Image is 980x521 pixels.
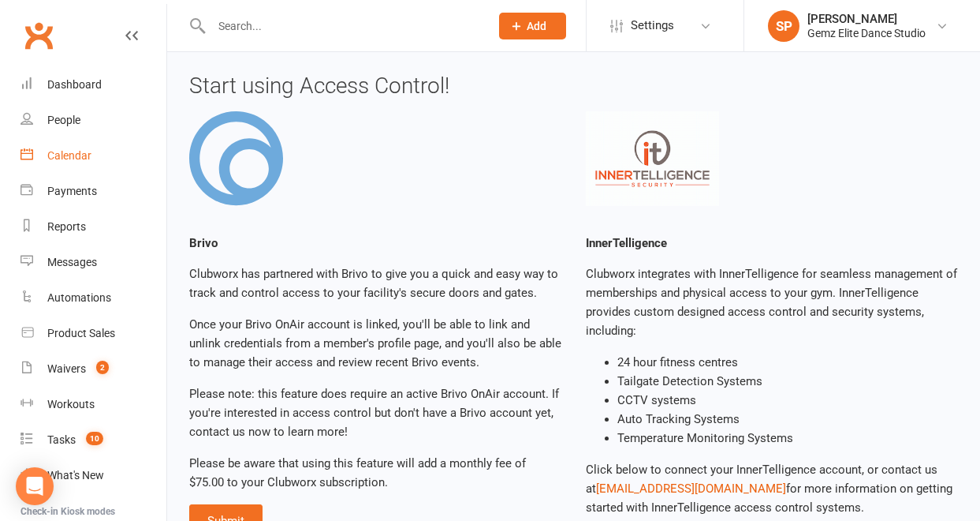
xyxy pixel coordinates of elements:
[807,12,926,26] div: [PERSON_NAME]
[20,351,166,387] a: Waivers 2
[47,291,111,304] div: Automations
[47,469,104,482] div: What's New
[96,361,109,374] span: 2
[189,264,562,302] p: Clubworx has partnered with Brivo to give you a quick and easy way to track and control access to...
[586,111,720,206] img: InnerTelligence
[617,372,959,391] li: Tailgate Detection Systems
[189,315,562,372] p: Once your Brivo OnAir account is linked, you'll be able to link and unlink credentials from a mem...
[189,111,283,206] img: Brivo
[47,398,95,410] div: Workouts
[20,209,166,245] a: Reports
[20,458,166,493] a: What's New
[768,10,799,42] div: SP
[20,174,166,209] a: Payments
[47,327,115,339] div: Product Sales
[47,220,86,233] div: Reports
[586,236,667,250] strong: InnerTelligence
[207,15,479,37] input: Search...
[586,460,959,517] p: Click below to connect your InnerTelligence account, or contact us at for more information on get...
[47,114,80,126] div: People
[617,429,959,448] li: Temperature Monitoring Systems
[20,67,166,103] a: Dashboard
[617,391,959,410] li: CCTV systems
[20,245,166,280] a: Messages
[16,467,54,505] div: Open Intercom Messenger
[20,387,166,422] a: Workouts
[19,16,58,55] a: Clubworx
[47,362,86,375] div: Waivers
[189,454,562,492] p: Please be aware that using this feature will add a monthly fee of $75.00 to your Clubworx subscri...
[20,422,166,458] a: Tasks 10
[20,280,166,316] a: Automations
[189,236,218,250] strong: Brivo
[527,20,546,32] span: Add
[86,432,103,445] span: 10
[499,13,566,39] button: Add
[807,26,926,40] div: Gemz Elite Dance Studio
[617,410,959,429] li: Auto Tracking Systems
[586,264,959,340] p: Clubworx integrates with InnerTelligence for seamless management of memberships and physical acce...
[189,384,562,441] p: Please note: this feature does require an active Brivo OnAir account. If you're interested in acc...
[47,256,97,268] div: Messages
[47,185,97,197] div: Payments
[47,433,76,446] div: Tasks
[596,482,786,496] a: [EMAIL_ADDRESS][DOMAIN_NAME]
[20,138,166,174] a: Calendar
[631,8,674,43] span: Settings
[617,353,959,372] li: 24 hour fitness centres
[47,78,102,91] div: Dashboard
[20,316,166,351] a: Product Sales
[20,103,166,138] a: People
[47,149,91,162] div: Calendar
[189,74,958,99] h3: Start using Access Control!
